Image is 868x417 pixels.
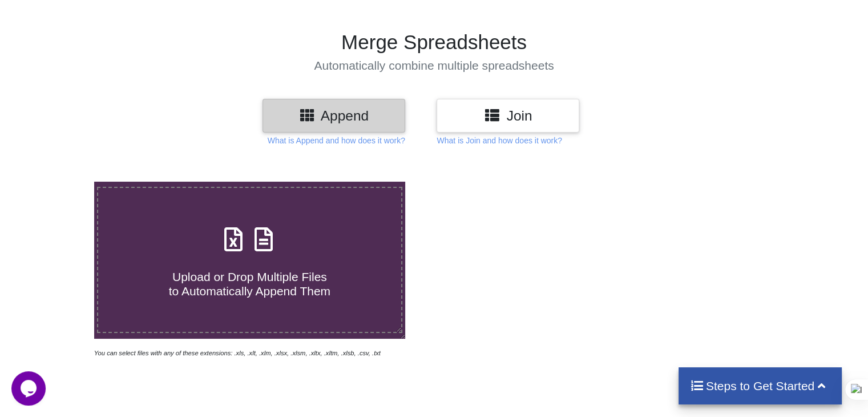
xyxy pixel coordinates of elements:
[445,107,571,124] h3: Join
[271,107,397,124] h3: Append
[169,270,330,298] span: Upload or Drop Multiple Files to Automatically Append Them
[437,135,562,146] p: What is Join and how does it work?
[268,135,405,146] p: What is Append and how does it work?
[94,350,381,356] i: You can select files with any of these extensions: .xls, .xlt, .xlm, .xlsx, .xlsm, .xltx, .xltm, ...
[11,371,48,406] iframe: chat widget
[690,379,831,393] h4: Steps to Get Started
